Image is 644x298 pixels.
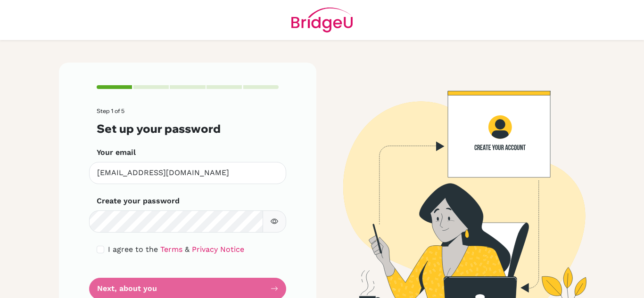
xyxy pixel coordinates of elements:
[89,162,286,184] input: Insert your email*
[185,245,190,254] span: &
[108,245,158,254] span: I agree to the
[97,107,124,114] span: Step 1 of 5
[160,245,182,254] a: Terms
[97,147,136,158] label: Your email
[97,195,180,207] label: Create your password
[192,245,244,254] a: Privacy Notice
[97,122,279,136] h3: Set up your password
